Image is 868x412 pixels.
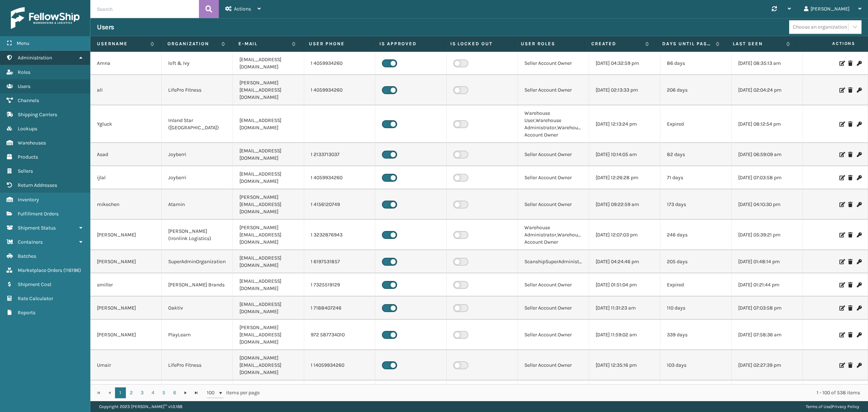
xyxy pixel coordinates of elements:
[589,250,660,273] td: [DATE] 04:24:46 pm
[18,310,35,316] span: Reports
[848,363,852,368] i: Delete
[18,168,33,174] span: Sellers
[233,52,304,75] td: [EMAIL_ADDRESS][DOMAIN_NAME]
[233,166,304,189] td: [EMAIL_ADDRESS][DOMAIN_NAME]
[162,250,233,273] td: SuperAdminOrganization
[90,105,162,143] td: Ygluck
[839,232,844,237] i: Edit
[18,126,37,132] span: Lookups
[90,143,162,166] td: Asad
[660,52,732,75] td: 86 days
[733,41,783,47] label: Last Seen
[379,41,437,47] label: Is Approved
[848,232,852,237] i: Delete
[148,387,158,398] a: 4
[17,40,29,46] span: Menu
[806,401,859,412] div: |
[660,250,732,273] td: 205 days
[233,273,304,297] td: [EMAIL_ADDRESS][DOMAIN_NAME]
[660,350,732,381] td: 103 days
[99,401,182,412] p: Copyright 2023 [PERSON_NAME]™ v 1.0.188
[589,166,660,189] td: [DATE] 12:26:28 pm
[832,404,859,409] a: Privacy Policy
[660,273,732,297] td: Expired
[839,306,844,311] i: Edit
[97,41,147,47] label: Username
[270,389,860,396] div: 1 - 100 of 538 items
[167,41,217,47] label: Organization
[304,220,375,250] td: 1 3232876943
[18,295,53,302] span: Rate Calculator
[207,387,260,398] span: items per page
[660,220,732,250] td: 246 days
[207,389,218,396] span: 100
[233,75,304,105] td: [PERSON_NAME][EMAIL_ADDRESS][DOMAIN_NAME]
[63,267,81,273] span: ( 116196 )
[304,189,375,220] td: 1 4156120749
[162,166,233,189] td: Joyberri
[18,253,36,259] span: Batches
[839,202,844,207] i: Edit
[518,320,589,350] td: Seller Account Owner
[238,41,288,47] label: E-mail
[18,154,38,160] span: Products
[839,332,844,337] i: Edit
[90,297,162,320] td: [PERSON_NAME]
[162,189,233,220] td: Atamin
[857,282,861,287] i: Change Password
[848,122,852,127] i: Delete
[662,41,712,47] label: Days until password expires
[732,105,803,143] td: [DATE] 08:12:54 pm
[857,363,861,368] i: Change Password
[589,105,660,143] td: [DATE] 12:13:24 pm
[589,297,660,320] td: [DATE] 11:31:23 am
[518,220,589,250] td: Warehouse Administrator,Warehouse Account Owner
[115,387,126,398] a: 1
[90,320,162,350] td: [PERSON_NAME]
[857,152,861,157] i: Change Password
[839,175,844,180] i: Edit
[518,350,589,381] td: Seller Account Owner
[660,189,732,220] td: 173 days
[304,381,375,404] td: 1 4059934260
[857,232,861,237] i: Change Password
[848,202,852,207] i: Delete
[183,390,188,396] span: Go to the next page
[518,381,589,404] td: Seller Account Owner
[839,88,844,93] i: Edit
[839,152,844,157] i: Edit
[304,143,375,166] td: 1 2133713037
[848,61,852,66] i: Delete
[233,189,304,220] td: [PERSON_NAME][EMAIL_ADDRESS][DOMAIN_NAME]
[304,75,375,105] td: 1 4059934260
[450,41,507,47] label: Is Locked Out
[589,143,660,166] td: [DATE] 10:14:05 am
[589,350,660,381] td: [DATE] 12:35:16 pm
[18,140,46,146] span: Warehouses
[848,306,852,311] i: Delete
[589,52,660,75] td: [DATE] 04:32:59 pm
[793,23,847,31] div: Choose an organization
[839,282,844,287] i: Edit
[162,105,233,143] td: Inland Star ([GEOGRAPHIC_DATA])
[732,273,803,297] td: [DATE] 01:21:44 pm
[589,273,660,297] td: [DATE] 01:51:04 pm
[18,225,56,231] span: Shipment Status
[589,220,660,250] td: [DATE] 12:07:03 pm
[848,152,852,157] i: Delete
[518,189,589,220] td: Seller Account Owner
[660,297,732,320] td: 110 days
[304,297,375,320] td: 1 7188407246
[660,75,732,105] td: 206 days
[518,75,589,105] td: Seller Account Owner
[732,189,803,220] td: [DATE] 04:10:30 pm
[848,88,852,93] i: Delete
[304,320,375,350] td: 972 587734010
[18,239,43,245] span: Containers
[18,197,39,203] span: Inventory
[732,250,803,273] td: [DATE] 01:48:14 pm
[18,182,57,188] span: Return Addresses
[162,220,233,250] td: [PERSON_NAME] (Ironlink Logistics)
[162,350,233,381] td: LifePro Fitness
[304,166,375,189] td: 1 4059934260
